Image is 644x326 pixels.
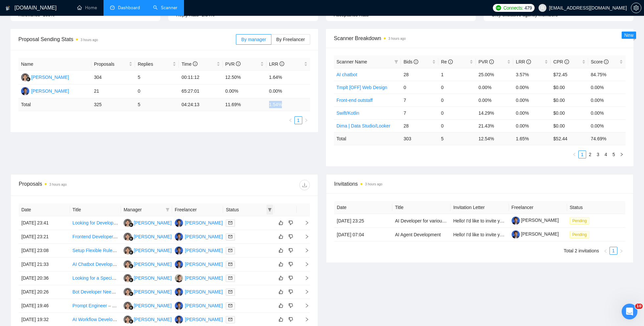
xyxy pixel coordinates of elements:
[124,289,172,294] a: KK[PERSON_NAME]
[277,233,285,241] button: like
[401,81,438,94] td: 0
[228,317,232,321] span: mail
[176,12,199,17] span: Reply Rate
[512,218,559,223] a: [PERSON_NAME]
[31,87,69,95] div: [PERSON_NAME]
[288,303,293,308] span: dislike
[21,87,29,95] img: DU
[509,201,567,214] th: Freelancer
[394,60,398,64] span: filter
[476,81,513,94] td: 0.00%
[631,5,641,11] a: setting
[70,244,121,258] td: Setup Flexible RulesEngine and Elsa workflow in .Net SAAS ERP Application - Architect
[21,73,29,81] img: KK
[134,233,172,240] div: [PERSON_NAME]
[279,303,283,308] span: like
[594,151,602,158] li: 3
[91,84,135,98] td: 21
[279,234,283,239] span: like
[594,151,602,158] a: 3
[334,201,392,214] th: Date
[588,132,626,145] td: 74.69 %
[334,214,392,228] td: [DATE] 23:25
[241,37,266,42] span: By manager
[287,315,295,323] button: dislike
[513,68,551,81] td: 3.57%
[175,260,183,268] img: DU
[175,316,223,322] a: DU[PERSON_NAME]
[225,61,241,67] span: PVR
[179,98,222,111] td: 04:24:13
[513,132,551,145] td: 1.65 %
[540,6,545,10] span: user
[610,247,617,254] a: 1
[19,216,70,230] td: [DATE] 23:41
[287,274,295,282] button: dislike
[588,106,626,119] td: 0.00%
[110,5,115,10] span: dashboard
[134,274,172,282] div: [PERSON_NAME]
[604,59,609,64] span: info-circle
[395,218,488,223] a: AI Developer for various Projects - Long Term
[175,275,223,280] a: MR[PERSON_NAME]
[334,34,626,42] span: Scanner Breakdown
[570,231,589,238] span: Pending
[175,303,223,308] a: DU[PERSON_NAME]
[226,206,265,213] span: Status
[124,219,132,227] img: KK
[526,59,531,64] span: info-circle
[91,58,135,71] th: Proposals
[551,132,588,145] td: $ 52.44
[124,275,172,280] a: KK[PERSON_NAME]
[279,275,283,281] span: like
[288,289,293,294] span: dislike
[334,12,369,17] span: Acceptance Rate
[476,106,513,119] td: 14.29%
[73,262,173,267] a: AI Chatbot Developer - Data Intelligence Platform
[564,59,569,64] span: info-circle
[551,106,588,119] td: $0.00
[334,228,392,242] td: [DATE] 07:04
[512,230,520,239] img: c1hXM9bnB2RvzThLaBMv-EFriFBFov-fS4vrx8gLApOf6YtN3vHWnOixsiKQyUVnJ4
[277,219,285,227] button: like
[185,274,223,282] div: [PERSON_NAME]
[266,205,273,215] span: filter
[280,61,284,66] span: info-circle
[299,221,309,225] span: right
[91,71,135,84] td: 304
[299,234,309,239] span: right
[570,217,589,224] span: Pending
[223,71,266,84] td: 12.50%
[602,247,609,255] li: Previous Page
[6,3,10,13] img: logo
[175,288,183,296] img: DU
[77,5,97,11] a: homeHome
[179,71,222,84] td: 00:11:12
[288,275,293,281] span: dislike
[635,304,643,309] span: 10
[620,152,624,156] span: right
[118,5,140,11] span: Dashboard
[124,303,172,308] a: KK[PERSON_NAME]
[393,57,400,67] span: filter
[551,68,588,81] td: $72.45
[336,59,367,64] span: Scanner Name
[579,151,586,158] a: 1
[185,219,223,226] div: [PERSON_NAME]
[294,116,302,124] li: 1
[578,151,586,158] li: 1
[124,315,132,324] img: KK
[73,248,280,253] a: Setup Flexible RulesEngine and [PERSON_NAME] workflow in .Net SAAS ERP Application - Architect
[588,119,626,132] td: 0.00%
[70,216,121,230] td: Looking for Developer to build app within ChatGPT App Store
[185,247,223,254] div: [PERSON_NAME]
[129,222,133,227] img: gigradar-bm.png
[492,12,558,17] span: Only exclusive agency members
[19,180,164,190] div: Proposals
[609,247,617,255] li: 1
[570,232,592,237] a: Pending
[438,132,476,145] td: 5
[266,84,310,98] td: 0.00%
[334,132,401,145] td: Total
[438,94,476,106] td: 0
